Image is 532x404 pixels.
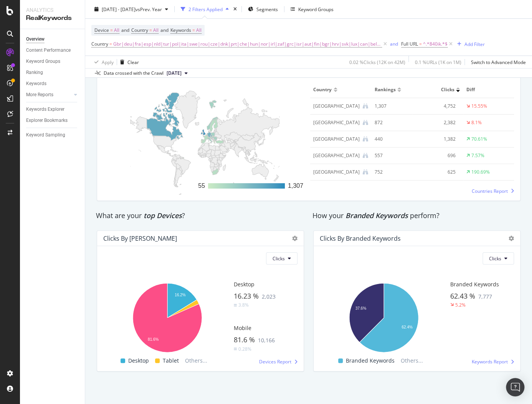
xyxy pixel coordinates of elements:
[374,152,405,159] div: 557
[415,103,456,110] div: 4,752
[91,41,108,47] span: Country
[450,291,475,301] span: 62.43 %
[234,304,237,306] img: Equal
[192,27,195,33] span: =
[196,25,202,36] span: All
[26,105,79,113] a: Keywords Explorer
[471,169,489,176] div: 190.69%
[26,35,79,43] a: Overview
[234,324,251,332] span: Mobile
[103,279,231,356] svg: A chart.
[346,356,395,365] span: Branded Keywords
[121,27,129,33] span: and
[464,41,485,47] div: Add Filter
[104,70,164,77] div: Data crossed with the Crawl
[26,117,68,125] div: Explorer Bookmarks
[273,255,285,262] span: Clicks
[167,70,182,77] span: 2025 Sep. 7th
[262,293,276,300] span: 2,023
[390,40,398,48] button: and
[170,27,191,33] span: Keywords
[117,56,139,68] button: Clear
[355,306,366,310] text: 37.6%
[266,252,297,264] button: Clicks
[109,41,112,47] span: =
[259,358,291,365] span: Devices Report
[415,169,456,176] div: 625
[320,279,447,356] svg: A chart.
[26,105,64,113] div: Keywords Explorer
[234,348,237,350] img: Equal
[135,6,162,12] span: vs Prev. Year
[374,119,405,126] div: 872
[94,27,109,33] span: Device
[441,86,454,93] span: Clicks
[313,86,332,93] span: Country
[102,59,114,65] div: Apply
[131,27,148,33] span: Country
[472,188,508,194] span: Countries Report
[238,346,251,352] div: 0.28%
[26,6,79,14] div: Analytics
[26,117,79,125] a: Explorer Bookmarks
[148,337,159,342] text: 81.6%
[401,41,418,47] span: Full URL
[128,356,149,365] span: Desktop
[188,6,223,12] div: 2 Filters Applied
[313,169,360,176] div: Germany
[472,358,514,365] a: Keywords Report
[471,59,526,65] div: Switch to Advanced Mode
[178,3,232,15] button: 2 Filters Applied
[472,358,508,365] span: Keywords Report
[374,169,405,176] div: 752
[164,69,191,78] button: [DATE]
[26,35,45,43] div: Overview
[471,152,484,159] div: 7.57%
[471,136,487,143] div: 70.61%
[313,152,360,159] div: Netherlands
[163,356,179,365] span: Tablet
[287,3,337,15] button: Keyword Groups
[455,302,466,308] div: 5.2%
[415,59,461,65] div: 0.1 % URLs ( 1K on 1M )
[454,39,485,49] button: Add Filter
[26,91,53,99] div: More Reports
[26,46,71,54] div: Content Performance
[258,337,275,344] span: 10,166
[312,211,521,221] div: How your perform?
[91,3,171,15] button: [DATE] - [DATE]vsPrev. Year
[423,39,448,49] span: ^.*840ik.*$
[398,356,426,365] span: Others...
[471,119,481,126] div: 8.1%
[182,356,210,365] span: Others...
[232,5,238,13] div: times
[198,181,205,191] div: 55
[472,188,514,194] a: Countries Report
[468,56,526,68] button: Switch to Advanced Mode
[320,235,401,242] div: Clicks By Branded Keywords
[506,378,524,396] div: Open Intercom Messenger
[103,235,177,242] div: Clicks by [PERSON_NAME]
[374,136,405,143] div: 440
[26,131,65,139] div: Keyword Sampling
[153,25,159,36] span: All
[144,211,182,220] span: top Devices
[482,252,514,264] button: Clicks
[415,136,456,143] div: 1,382
[401,325,412,329] text: 62.4%
[349,59,405,65] div: 0.02 % Clicks ( 12K on 42M )
[466,86,509,93] span: Diff
[114,25,119,36] span: All
[26,69,43,77] div: Ranking
[26,80,46,88] div: Keywords
[313,119,360,126] div: Canada
[345,211,408,220] span: Branded Keywords
[374,86,395,93] span: Rankings
[419,41,422,47] span: =
[478,293,492,300] span: 7,777
[160,27,169,33] span: and
[298,6,334,12] div: Keyword Groups
[390,41,398,47] div: and
[374,103,405,110] div: 1,307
